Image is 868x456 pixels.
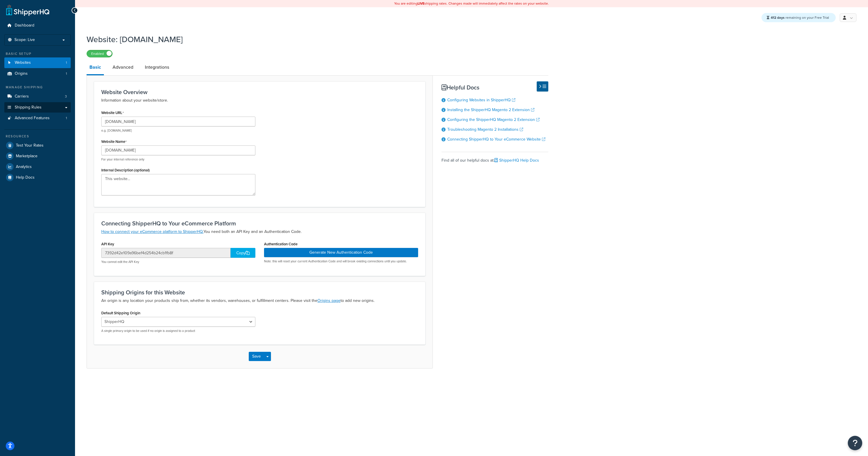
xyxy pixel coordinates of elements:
[4,68,71,79] a: Origins1
[4,57,71,68] li: Websites
[442,152,548,165] div: Find all of our helpful docs at:
[4,151,71,161] a: Marketplace
[15,23,34,28] span: Dashboard
[264,248,418,257] button: Generate New Authentication Code
[4,68,71,79] li: Origins
[101,289,418,296] h3: Shipping Origins for this Website
[4,57,71,68] a: Websites1
[4,91,71,102] a: Carriers3
[4,51,71,56] div: Basic Setup
[65,94,67,99] span: 3
[771,15,785,20] strong: 412 days
[231,248,255,258] div: Copy
[447,126,523,132] a: Troubleshooting Magento 2 Installations
[4,102,71,113] a: Shipping Rules
[16,154,38,159] span: Marketplace
[101,97,418,104] p: Information about your website/store.
[101,260,255,264] p: You cannot edit the API Key
[101,157,255,162] p: For your internal reference only
[110,60,136,74] a: Advanced
[16,175,35,180] span: Help Docs
[87,60,104,75] a: Basic
[264,259,418,263] p: Note: this will reset your current Authentication Code and will break existing connections until ...
[101,139,127,144] label: Website Name
[101,242,114,246] label: API Key
[87,50,112,57] label: Enabled
[101,89,418,95] h3: Website Overview
[101,229,203,235] a: How to connect your eCommerce platform to ShipperHQ.
[15,94,29,99] span: Carriers
[4,113,71,124] a: Advanced Features1
[142,60,172,74] a: Integrations
[4,91,71,102] li: Carriers
[848,436,862,450] button: Open Resource Center
[15,71,28,76] span: Origins
[4,172,71,183] a: Help Docs
[66,60,67,65] span: 1
[4,134,71,139] div: Resources
[101,220,418,227] h3: Connecting ShipperHQ to Your eCommerce Platform
[494,157,539,163] a: ShipperHQ Help Docs
[15,116,50,121] span: Advanced Features
[317,298,341,304] a: Origins page
[771,15,829,20] span: remaining on your Free Trial
[4,85,71,90] div: Manage Shipping
[14,38,35,42] span: Scope: Live
[249,352,264,361] button: Save
[4,20,71,31] a: Dashboard
[447,107,534,113] a: Installing the ShipperHQ Magento 2 Extension
[4,140,71,151] a: Test Your Rates
[16,143,44,148] span: Test Your Rates
[101,174,255,195] textarea: This website...
[16,165,32,169] span: Analytics
[264,242,298,246] label: Authentication Code
[537,81,548,91] button: Hide Help Docs
[101,228,418,235] p: You need both an API Key and an Authentication Code.
[4,113,71,124] li: Advanced Features
[442,84,548,91] h3: Helpful Docs
[87,34,541,45] h1: Website: [DOMAIN_NAME]
[447,97,515,103] a: Configuring Websites in ShipperHQ
[101,128,255,133] p: e.g. [DOMAIN_NAME]
[15,60,31,65] span: Websites
[101,329,255,333] p: A single primary origin to be used if no origin is assigned to a product
[101,297,418,304] p: An origin is any location your products ship from, whether its vendors, warehouses, or fulfillmen...
[66,71,67,76] span: 1
[418,1,424,6] b: LIVE
[15,105,42,110] span: Shipping Rules
[101,311,140,315] label: Default Shipping Origin
[66,116,67,121] span: 1
[101,111,124,115] label: Website URL
[447,117,540,123] a: Configuring the ShipperHQ Magento 2 Extension
[447,136,545,142] a: Connecting ShipperHQ to Your eCommerce Website
[101,168,150,172] label: Internal Description (optional)
[4,162,71,172] a: Analytics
